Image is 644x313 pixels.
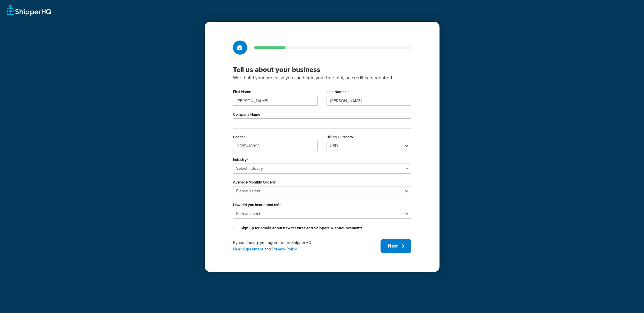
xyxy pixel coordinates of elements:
[233,135,245,139] label: Phone
[327,90,346,94] label: Last Name
[233,74,411,82] p: We'll build your profile so you can begin your free trial, no credit card required
[233,65,411,74] h3: Tell us about your business
[388,243,398,249] span: Next
[327,135,355,139] label: Billing Currency
[233,112,262,117] label: Company Name
[233,90,253,94] label: First Name
[233,203,281,207] label: How did you hear about us?
[272,246,297,252] a: Privacy Policy
[241,226,362,231] label: Sign up for emails about new features and ShipperHQ announcements
[233,180,276,185] label: Average Monthly Orders
[381,239,411,253] button: Next
[233,240,381,253] div: By continuing, you agree to the ShipperHQ and
[233,246,263,252] a: User Agreement
[233,157,248,162] label: Industry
